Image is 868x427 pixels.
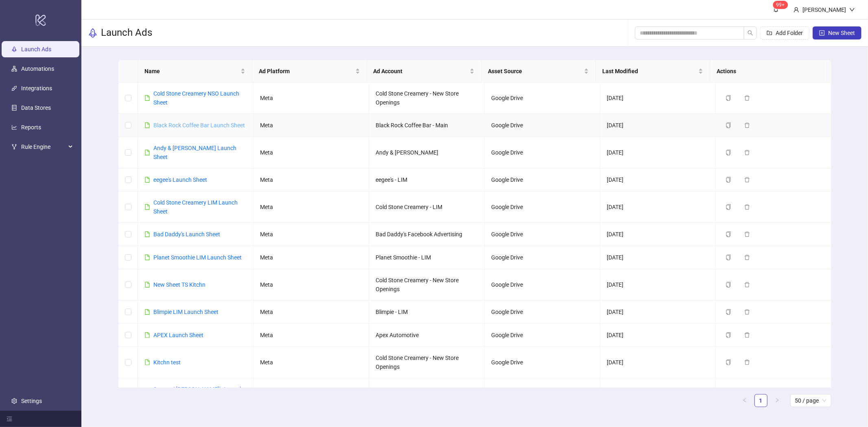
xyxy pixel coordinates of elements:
[744,177,750,183] span: delete
[726,177,731,183] span: copy
[744,150,750,155] span: delete
[254,301,369,324] td: Meta
[790,394,831,407] div: Page Size
[485,192,600,223] td: Google Drive
[369,83,485,114] td: Cold Stone Creamery - New Store Openings
[144,204,150,210] span: file
[760,26,809,39] button: Add Folder
[254,114,369,137] td: Meta
[744,204,750,210] span: delete
[144,231,150,237] span: file
[773,1,788,9] sup: 141
[254,324,369,347] td: Meta
[144,122,150,128] span: file
[374,67,468,76] span: Ad Account
[144,359,150,365] span: file
[144,255,150,260] span: file
[602,67,697,76] span: Last Modified
[153,176,207,183] a: eegee's Launch Sheet
[744,122,750,128] span: delete
[153,145,236,160] a: Andy & [PERSON_NAME] Launch Sheet
[485,114,600,137] td: Google Drive
[600,223,716,246] td: [DATE]
[600,192,716,223] td: [DATE]
[369,324,485,347] td: Apex Automotive
[726,95,731,101] span: copy
[144,177,150,183] span: file
[744,95,750,101] span: delete
[138,60,252,83] th: Name
[153,90,239,106] a: Cold Stone Creamery NSO Launch Sheet
[153,231,220,237] a: Bad Daddy's Launch Sheet
[744,359,750,365] span: delete
[252,60,367,83] th: Ad Platform
[794,7,799,13] span: user
[254,137,369,168] td: Meta
[481,60,596,83] th: Asset Source
[21,105,51,111] a: Data Stores
[21,46,51,52] a: Launch Ads
[254,192,369,223] td: Meta
[254,378,369,410] td: Meta
[748,30,753,36] span: search
[88,28,98,38] span: rocket
[485,301,600,324] td: Google Drive
[828,30,855,36] span: New Sheet
[596,60,710,83] th: Last Modified
[726,282,731,288] span: copy
[21,85,52,91] a: Integrations
[600,324,716,347] td: [DATE]
[144,67,239,76] span: Name
[767,30,772,36] span: folder-add
[726,332,731,338] span: copy
[254,168,369,192] td: Meta
[144,309,150,315] span: file
[485,246,600,269] td: Google Drive
[21,65,54,72] a: Automations
[754,394,767,407] li: 1
[369,137,485,168] td: Andy & [PERSON_NAME]
[600,301,716,324] td: [DATE]
[153,359,181,366] a: Kitchn test
[744,282,750,288] span: delete
[369,246,485,269] td: Planet Smoothie - LIM
[600,83,716,114] td: [DATE]
[738,394,751,407] li: Previous Page
[771,394,784,407] li: Next Page
[744,255,750,260] span: delete
[153,332,203,338] a: APEX Launch Sheet
[726,122,731,128] span: copy
[369,378,485,410] td: Samurai [PERSON_NAME]'s - LIM
[795,394,826,407] span: 50 / page
[367,60,481,83] th: Ad Account
[726,255,731,260] span: copy
[726,231,731,237] span: copy
[153,386,243,401] a: Samurai [PERSON_NAME]'s Launch Sheet
[254,269,369,301] td: Meta
[254,83,369,114] td: Meta
[254,223,369,246] td: Meta
[600,168,716,192] td: [DATE]
[726,309,731,315] span: copy
[485,137,600,168] td: Google Drive
[744,332,750,338] span: delete
[21,139,66,155] span: Rule Engine
[369,168,485,192] td: eegee's - LIM
[485,83,600,114] td: Google Drive
[813,26,861,39] button: New Sheet
[144,150,150,155] span: file
[488,67,582,76] span: Asset Source
[710,60,824,83] th: Actions
[369,347,485,378] td: Cold Stone Creamery - New Store Openings
[755,394,767,407] a: 1
[259,67,353,76] span: Ad Platform
[369,192,485,223] td: Cold Stone Creamery - LIM
[485,324,600,347] td: Google Drive
[744,231,750,237] span: delete
[600,137,716,168] td: [DATE]
[11,144,17,150] span: fork
[153,281,206,288] a: New Sheet TS Kitchn
[600,378,716,410] td: [DATE]
[600,269,716,301] td: [DATE]
[773,7,779,12] span: bell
